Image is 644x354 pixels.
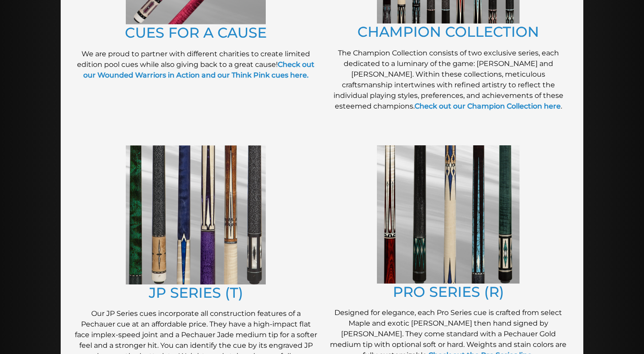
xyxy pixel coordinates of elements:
a: JP SERIES (T) [149,284,243,301]
a: Check out our Champion Collection here [415,102,561,110]
a: PRO SERIES (R) [393,283,504,300]
p: We are proud to partner with different charities to create limited edition pool cues while also g... [74,49,318,81]
a: Check out our Wounded Warriors in Action and our Think Pink cues here. [83,60,315,79]
p: The Champion Collection consists of two exclusive series, each dedicated to a luminary of the gam... [326,48,570,112]
a: CHAMPION COLLECTION [357,23,539,40]
a: CUES FOR A CAUSE [125,24,267,41]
